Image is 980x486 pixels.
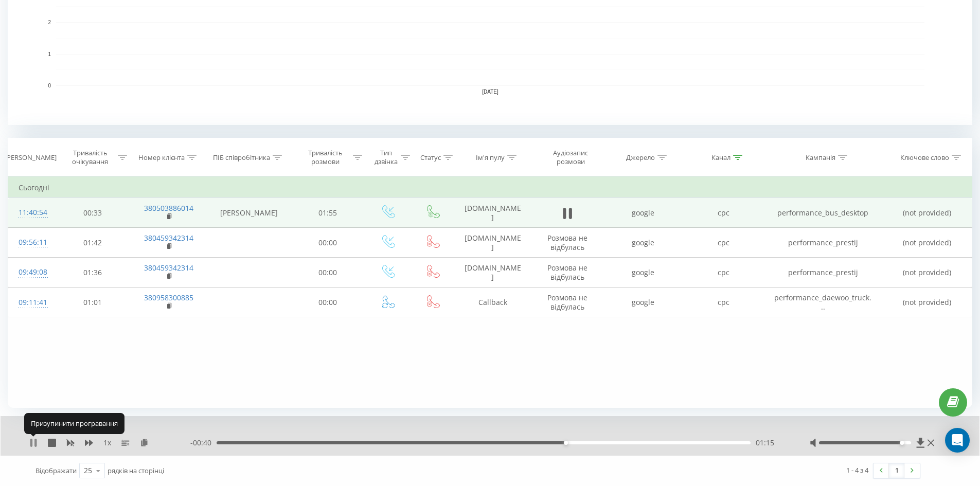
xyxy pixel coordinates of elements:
[213,153,270,162] div: ПІБ співробітника
[35,466,77,475] span: Відображати
[603,198,683,228] td: google
[19,293,45,313] div: 09:11:41
[144,293,193,302] a: 380958300885
[48,51,51,57] text: 1
[144,233,193,243] a: 380459342314
[882,228,972,258] td: (not provided)
[291,258,365,287] td: 00:00
[882,287,972,317] td: (not provided)
[144,263,193,273] a: 380459342314
[476,153,505,162] div: Ім'я пулу
[103,438,111,448] span: 1 x
[454,198,531,228] td: [DOMAIN_NAME]
[774,293,871,312] span: performance_daewoo_truck...
[547,233,587,252] span: Розмова не відбулась
[56,258,130,287] td: 01:36
[8,177,972,198] td: Сьогодні
[763,198,882,228] td: performance_bus_desktop
[19,203,45,223] div: 11:40:54
[291,228,365,258] td: 00:00
[65,149,116,166] div: Тривалість очікування
[300,149,351,166] div: Тривалість розмови
[420,153,441,162] div: Статус
[564,441,568,445] div: Accessibility label
[806,153,835,162] div: Кампанія
[763,228,882,258] td: performance_prestij
[19,232,45,253] div: 09:56:11
[603,287,683,317] td: google
[626,153,655,162] div: Джерело
[138,153,185,162] div: Номер клієнта
[711,153,730,162] div: Канал
[547,263,587,282] span: Розмова не відбулась
[882,258,972,287] td: (not provided)
[763,258,882,287] td: performance_prestij
[24,413,124,434] div: Призупинити програвання
[454,258,531,287] td: [DOMAIN_NAME]
[603,258,683,287] td: google
[207,198,291,228] td: [PERSON_NAME]
[889,463,904,478] a: 1
[291,287,365,317] td: 00:00
[603,228,683,258] td: google
[48,20,51,25] text: 2
[846,465,868,475] div: 1 - 4 з 4
[683,198,763,228] td: cpc
[945,428,970,453] div: Open Intercom Messenger
[541,149,600,166] div: Аудіозапис розмови
[190,438,217,448] span: - 00:40
[108,466,164,475] span: рядків на сторінці
[683,228,763,258] td: cpc
[482,89,498,95] text: [DATE]
[19,262,45,282] div: 09:49:08
[291,198,365,228] td: 01:55
[547,293,587,312] span: Розмова не відбулась
[454,287,531,317] td: Callback
[900,153,949,162] div: Ключове слово
[84,465,92,476] div: 25
[144,203,193,213] a: 380503886014
[900,441,904,445] div: Accessibility label
[683,258,763,287] td: cpc
[56,287,130,317] td: 01:01
[48,83,51,88] text: 0
[756,438,774,448] span: 01:15
[56,198,130,228] td: 00:33
[882,198,972,228] td: (not provided)
[56,228,130,258] td: 01:42
[683,287,763,317] td: cpc
[374,149,398,166] div: Тип дзвінка
[454,228,531,258] td: [DOMAIN_NAME]
[5,153,57,162] div: [PERSON_NAME]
